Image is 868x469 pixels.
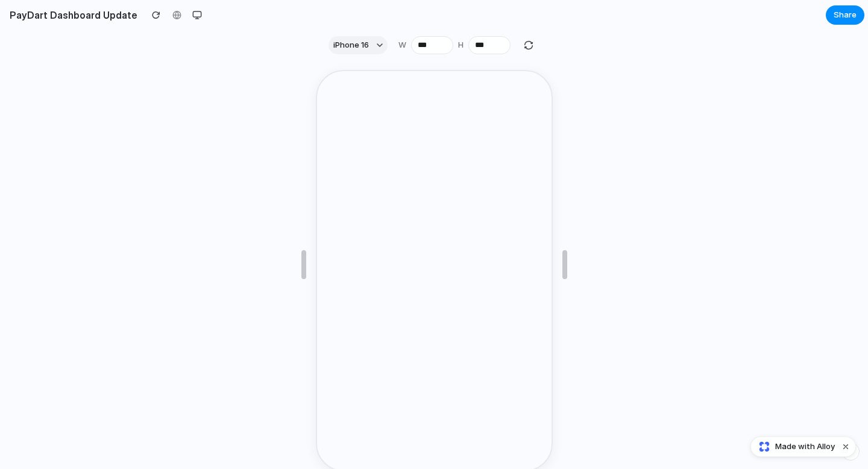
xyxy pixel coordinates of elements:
label: W [398,39,406,51]
button: Share [826,5,864,25]
span: Made with Alloy [775,441,835,453]
a: Made with Alloy [751,441,836,453]
h2: PayDart Dashboard Update [5,8,137,22]
button: Dismiss watermark [838,439,853,454]
span: Share [834,9,857,21]
button: iPhone 16 [329,36,388,54]
span: iPhone 16 [333,39,369,51]
label: H [458,39,464,51]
